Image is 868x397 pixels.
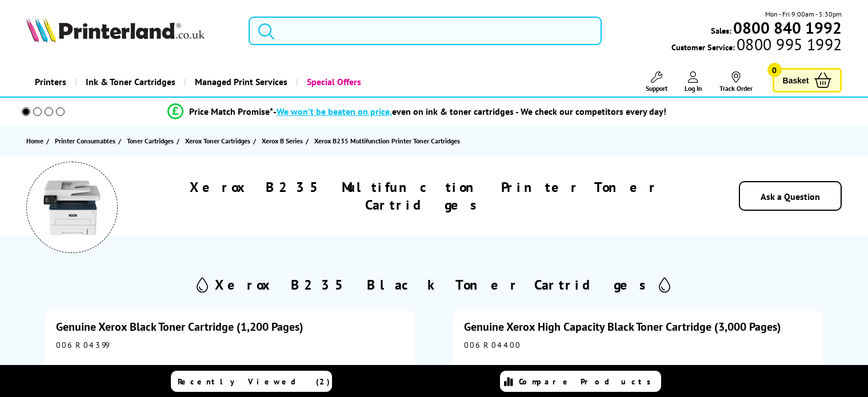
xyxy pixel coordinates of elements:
[150,178,698,214] h1: Xerox B235 Multifunction Printer Toner Cartridges
[296,67,370,97] a: Special Offers
[765,9,842,19] span: Mon - Fri 9:00am - 5:30pm
[671,39,842,53] span: Customer Service:
[215,276,653,294] h2: Xerox B235 Black Toner Cartridges
[314,137,460,145] span: Xerox B235 Multifunction Printer Toner Cartridges
[189,106,273,117] span: Price Match Promise*
[761,191,820,202] a: Ask a Question
[178,376,330,387] span: Recently Viewed (2)
[464,319,781,334] a: Genuine Xerox High Capacity Black Toner Cartridge (3,000 Pages)
[685,71,702,93] a: Log In
[733,17,842,38] b: 0800 840 1992
[6,102,828,122] li: modal_Promise
[773,68,842,93] a: Basket 0
[26,17,205,42] img: Printerland Logo
[783,73,809,88] span: Basket
[262,135,306,147] a: Xerox B Series
[262,135,303,147] span: Xerox B Series
[26,17,234,45] a: Printerland Logo
[185,135,253,147] a: Xerox Toner Cartridges
[55,135,115,147] span: Printer Consumables
[43,179,101,236] img: Xerox B235 Multifunction Printer Toner Cartridges
[277,106,392,117] span: We won’t be beaten on price,
[719,71,753,93] a: Track Order
[56,319,303,334] a: Genuine Xerox Black Toner Cartridge (1,200 Pages)
[646,71,667,93] a: Support
[735,39,842,50] span: 0800 995 1992
[731,22,842,33] a: 0800 840 1992
[767,63,782,77] span: 0
[184,67,296,97] a: Managed Print Services
[171,371,332,392] a: Recently Viewed (2)
[127,135,177,147] a: Toner Cartridges
[500,371,661,392] a: Compare Products
[56,340,405,350] div: 006R04399
[86,67,175,97] span: Ink & Toner Cartridges
[75,67,184,97] a: Ink & Toner Cartridges
[464,340,813,350] div: 006R04400
[26,67,75,97] a: Printers
[646,84,667,93] span: Support
[519,376,657,387] span: Compare Products
[26,135,46,147] a: Home
[55,135,118,147] a: Printer Consumables
[185,135,250,147] span: Xerox Toner Cartridges
[273,106,666,117] div: - even on ink & toner cartridges - We check our competitors every day!
[711,25,731,36] span: Sales:
[127,135,174,147] span: Toner Cartridges
[685,84,702,93] span: Log In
